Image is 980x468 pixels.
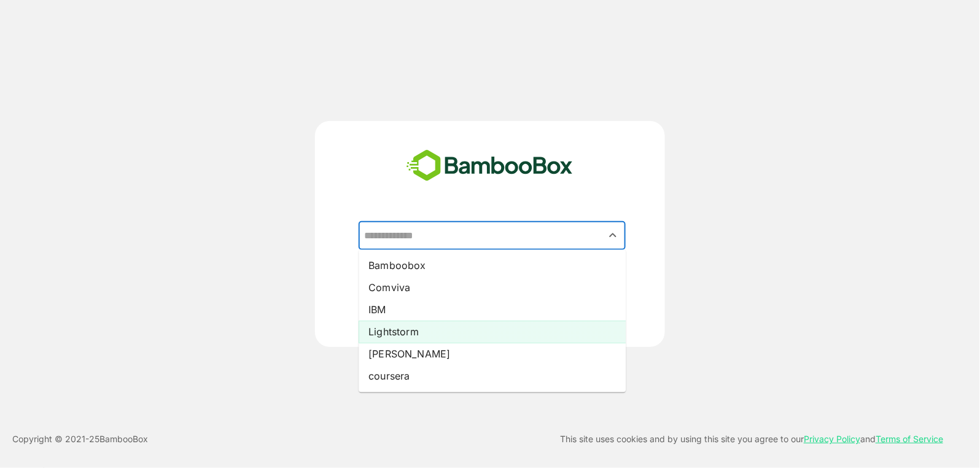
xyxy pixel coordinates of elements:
[359,321,626,343] li: Lightstorm
[359,277,626,299] li: Comviva
[359,299,626,321] li: IBM
[560,432,943,447] p: This site uses cookies and by using this site you agree to our and
[804,434,860,444] a: Privacy Policy
[605,227,621,244] button: Close
[12,432,148,447] p: Copyright © 2021- 25 BambooBox
[359,255,626,277] li: Bamboobox
[876,434,943,444] a: Terms of Service
[400,146,580,186] img: bamboobox
[359,365,626,388] li: coursera
[359,343,626,365] li: [PERSON_NAME]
